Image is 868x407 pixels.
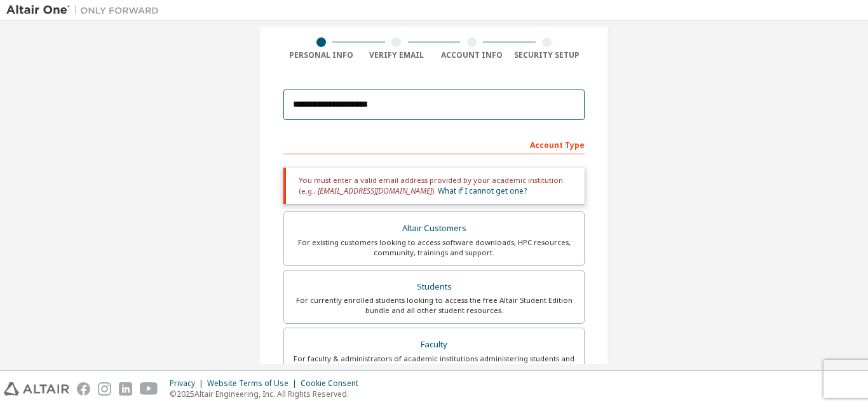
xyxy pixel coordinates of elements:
div: Account Info [434,50,510,60]
div: Website Terms of Use [207,378,301,389]
div: Account Type [283,134,585,154]
img: linkedin.svg [119,382,132,396]
div: Cookie Consent [301,378,366,389]
div: For existing customers looking to access software downloads, HPC resources, community, trainings ... [292,237,576,258]
div: For currently enrolled students looking to access the free Altair Student Edition bundle and all ... [292,295,576,316]
img: altair_logo.svg [4,382,69,396]
img: youtube.svg [140,382,158,396]
div: You must enter a valid email address provided by your academic institution (e.g., ). [283,168,585,204]
div: Privacy [170,378,207,389]
div: Faculty [292,336,576,354]
div: Personal Info [283,50,359,60]
p: © 2025 Altair Engineering, Inc. All Rights Reserved. [170,389,366,399]
img: instagram.svg [98,382,111,396]
div: Verify Email [359,50,435,60]
a: What if I cannot get one? [438,185,527,196]
img: Altair One [6,4,165,17]
span: [EMAIL_ADDRESS][DOMAIN_NAME] [318,185,432,196]
div: Altair Customers [292,220,576,237]
img: facebook.svg [77,382,90,396]
div: Security Setup [510,50,585,60]
div: Students [292,278,576,296]
div: For faculty & administrators of academic institutions administering students and accessing softwa... [292,354,576,374]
